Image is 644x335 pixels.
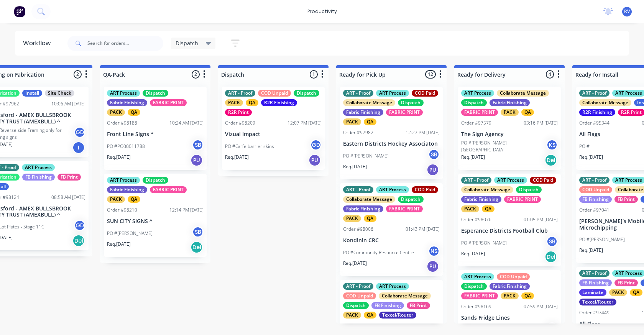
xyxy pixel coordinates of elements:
[501,292,519,299] div: PACK
[545,154,557,166] div: Del
[579,90,609,97] div: ART - Proof
[107,90,140,97] div: ART Process
[107,177,140,184] div: ART Process
[107,207,137,213] div: Order #98210
[343,302,369,309] div: Dispatch
[490,283,530,290] div: Fabric Finishing
[427,164,439,176] div: PU
[104,174,207,257] div: ART ProcessDispatchFabric FinishingFABRIC PRINTPACKQAOrder #9821012:14 PM [DATE]SUN CITY SIGNS ^P...
[624,8,630,15] span: RV
[524,216,558,223] div: 01:05 PM [DATE]
[58,174,81,181] div: FB Print
[107,143,145,150] p: PO #PO00011788
[458,87,561,170] div: ART ProcessCollaborate MessageDispatchFabric FinishingFABRIC PRINTPACKQAOrder #9757903:16 PM [DAT...
[524,120,558,126] div: 03:16 PM [DATE]
[412,186,438,193] div: COD Paid
[461,140,546,153] p: PO #[PERSON_NAME][GEOGRAPHIC_DATA]
[364,118,376,125] div: QA
[521,292,534,299] div: QA
[343,129,373,136] div: Order #97982
[343,118,361,125] div: PACK
[225,154,249,161] p: Req. [DATE]
[579,186,612,193] div: COD Unpaid
[343,90,373,97] div: ART - Proof
[546,139,558,151] div: KS
[428,245,440,257] div: NS
[225,143,274,150] p: PO #Carfe barrier skins
[497,90,549,97] div: Collaborate Message
[406,226,440,233] div: 01:43 PM [DATE]
[107,196,125,203] div: PACK
[364,312,376,319] div: QA
[461,273,494,280] div: ART Process
[343,322,373,329] div: Order #98080
[461,303,491,310] div: Order #98169
[461,205,479,212] div: PACK
[107,120,137,126] div: Order #98188
[376,90,409,97] div: ART Process
[225,120,255,126] div: Order #98209
[461,90,494,97] div: ART Process
[258,90,291,97] div: COD Unpaid
[72,141,85,154] div: I
[458,174,561,266] div: ART - ProofART ProcessCOD PaidCollaborate MessageDispatchFabric FinishingFABRIC PRINTPACKQAOrder ...
[546,236,558,247] div: SB
[246,99,258,106] div: QA
[579,177,609,184] div: ART - Proof
[107,230,153,237] p: PO #[PERSON_NAME]
[343,292,376,299] div: COD Unpaid
[128,196,140,203] div: QA
[225,99,243,106] div: PACK
[107,218,204,225] p: SUN CITY SIGNS ^
[461,131,558,138] p: The Sign Agency
[579,289,606,296] div: Laminate
[461,99,487,106] div: Dispatch
[545,251,557,263] div: Del
[461,250,485,257] p: Req. [DATE]
[343,186,373,193] div: ART - Proof
[371,302,404,309] div: FB Finishing
[74,220,85,231] div: GD
[261,99,297,106] div: R2R Finishing
[343,163,367,170] p: Req. [DATE]
[343,153,389,159] p: PO #[PERSON_NAME]
[386,205,423,212] div: FABRIC PRINT
[579,309,609,316] div: Order #97449
[461,216,491,223] div: Order #98076
[386,109,423,116] div: FABRIC PRINT
[107,241,131,248] p: Req. [DATE]
[398,196,424,203] div: Dispatch
[579,143,590,150] p: PO #
[304,6,341,17] div: productivity
[579,196,612,203] div: FB Finishing
[22,174,55,181] div: FB Finishing
[364,215,376,222] div: QA
[343,109,383,116] div: Fabric Finishing
[225,109,252,116] div: R2R Print
[107,186,147,193] div: Fabric Finishing
[579,99,631,106] div: Collaborate Message
[406,129,440,136] div: 12:27 PM [DATE]
[530,177,556,184] div: COD Paid
[72,235,85,247] div: Del
[343,260,367,267] p: Req. [DATE]
[579,109,615,116] div: R2R Finishing
[22,164,55,171] div: ART Process
[579,279,612,286] div: FB Finishing
[504,196,541,203] div: FABRIC PRINT
[343,99,395,106] div: Collaborate Message
[294,90,319,97] div: Dispatch
[379,312,416,319] div: Texcel/Router
[107,109,125,116] div: PACK
[461,196,501,203] div: Fabric Finishing
[579,299,616,305] div: Texcel/Router
[222,87,325,170] div: ART - ProofCOD UnpaidDispatchPACKQAR2R FinishingR2R PrintOrder #9820912:07 PM [DATE]Vizual Impact...
[516,186,542,193] div: Dispatch
[427,260,439,273] div: PU
[143,90,168,97] div: Dispatch
[169,207,204,213] div: 12:14 PM [DATE]
[343,205,383,212] div: Fabric Finishing
[461,240,507,246] p: PO #[PERSON_NAME]
[494,177,527,184] div: ART Process
[192,226,204,238] div: SB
